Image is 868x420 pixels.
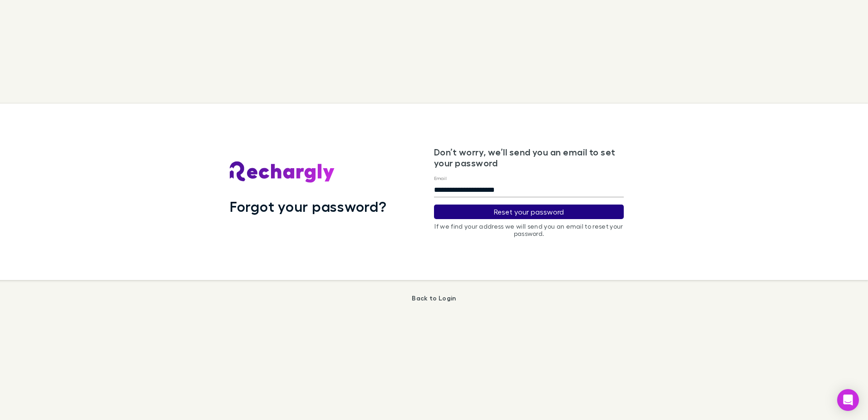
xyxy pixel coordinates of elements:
[434,205,624,219] button: Reset your password
[837,389,859,411] div: Open Intercom Messenger
[230,161,335,183] img: Rechargly's Logo
[434,146,624,168] h3: Don’t worry, we’ll send you an email to set your password
[434,175,446,182] label: Email
[434,223,624,237] p: If we find your address we will send you an email to reset your password.
[412,294,456,302] a: Back to Login
[230,198,386,215] h1: Forgot your password?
